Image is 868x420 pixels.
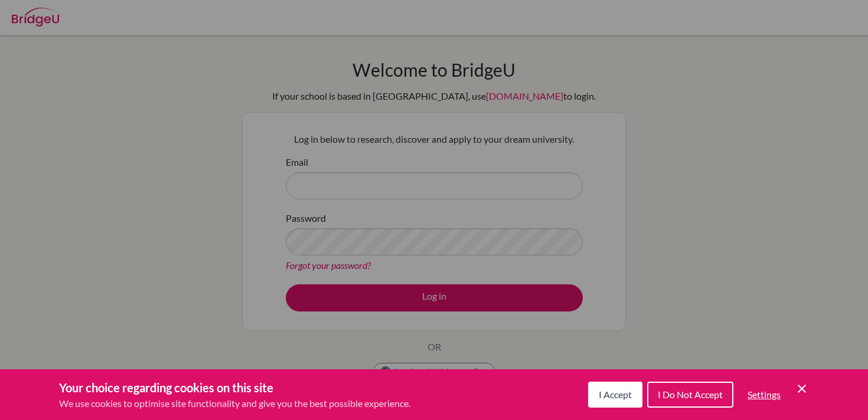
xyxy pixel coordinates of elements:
button: Settings [738,383,790,406]
button: Save and close [795,382,809,396]
span: I Accept [599,389,632,400]
button: I Do Not Accept [647,382,733,408]
p: We use cookies to optimise site functionality and give you the best possible experience. [59,396,410,411]
span: Settings [748,389,781,400]
button: I Accept [588,382,642,408]
span: I Do Not Accept [658,389,723,400]
h3: Your choice regarding cookies on this site [59,379,410,396]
